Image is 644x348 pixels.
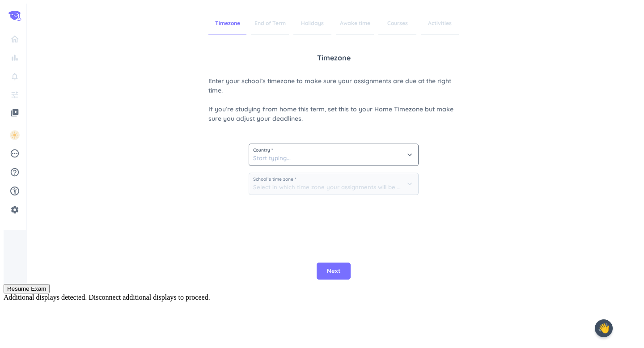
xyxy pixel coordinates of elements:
[336,13,374,34] span: Awake time
[249,144,418,166] input: Start typing...
[378,13,416,34] span: Courses
[10,108,19,117] i: video_library
[208,76,459,123] span: Enter your school’s timezone to make sure your assignments are due at the right time. If you’re s...
[10,149,20,158] i: pending
[317,263,351,280] button: Next
[208,13,246,34] span: Timezone
[251,13,289,34] span: End of Term
[10,167,20,177] i: help_outline
[317,52,351,63] span: Timezone
[10,205,19,214] i: settings
[4,284,50,293] button: Resume Exam
[405,150,414,159] i: keyboard_arrow_down
[293,13,331,34] span: Holidays
[421,13,459,34] span: Activities
[253,148,414,153] span: Country *
[249,173,418,195] input: Select in which time zone your assignments will be due
[327,267,340,276] span: Next
[4,293,210,301] span: Additional displays detected. Disconnect additional displays to proceed.
[7,203,22,217] a: settings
